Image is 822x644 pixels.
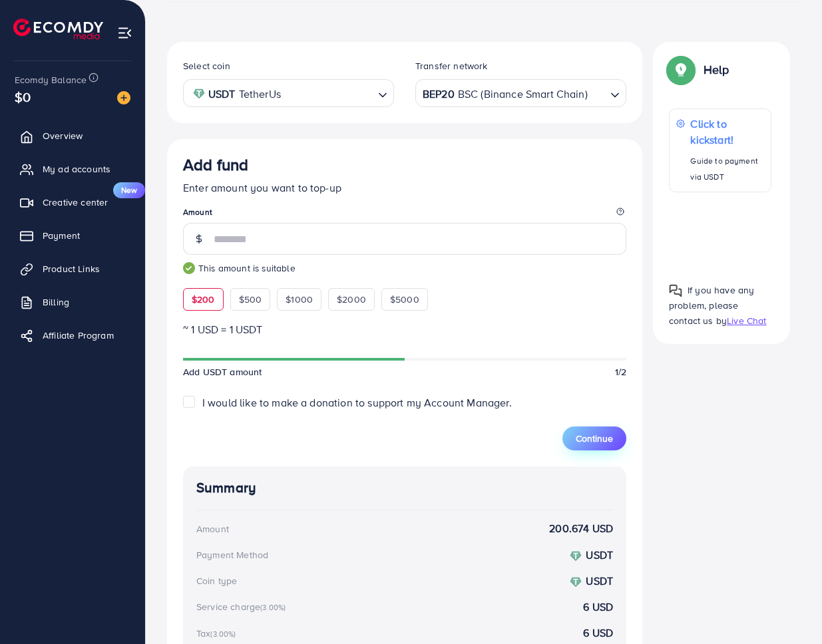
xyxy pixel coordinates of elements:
div: Search for option [183,79,394,106]
span: I would like to make a donation to support my Account Manager. [202,395,512,410]
strong: 6 USD [583,599,613,615]
p: Click to kickstart! [690,116,764,148]
span: Add USDT amount [183,365,262,379]
span: Affiliate Program [43,329,114,342]
strong: BEP20 [423,84,455,104]
span: Overview [43,129,83,142]
span: $0 [15,87,31,106]
strong: USDT [586,548,613,562]
iframe: Chat [765,584,812,634]
strong: 6 USD [583,625,613,641]
span: Continue [576,432,613,445]
img: Popup guide [669,58,693,82]
p: ~ 1 USD = 1 USDT [183,321,626,337]
img: image [117,91,130,104]
p: Enter amount you want to top-up [183,180,626,196]
a: My ad accounts [10,156,135,182]
a: Product Links [10,255,135,282]
span: $200 [192,293,215,306]
small: (3.00%) [210,629,236,639]
h3: Add fund [183,155,248,174]
div: Service charge [196,600,290,613]
p: Help [704,62,729,78]
img: menu [117,25,132,41]
small: This amount is suitable [183,261,626,275]
input: Search for option [589,83,605,104]
legend: Amount [183,206,626,223]
span: TetherUs [239,84,281,104]
h4: Summary [196,480,613,496]
img: guide [183,262,195,274]
label: Select coin [183,59,230,73]
span: $500 [239,293,262,306]
span: BSC (Binance Smart Chain) [458,84,588,104]
span: Ecomdy Balance [15,73,87,86]
input: Search for option [285,83,373,104]
small: (3.00%) [260,602,286,613]
span: $1000 [286,293,313,306]
div: Amount [196,522,229,536]
img: coin [570,550,582,562]
a: Creative centerNew [10,189,135,216]
strong: USDT [208,84,236,104]
a: Affiliate Program [10,322,135,349]
span: Live Chat [727,314,766,327]
button: Continue [562,426,626,450]
span: $2000 [337,293,366,306]
div: Payment Method [196,548,268,562]
label: Transfer network [415,59,488,73]
img: logo [13,19,103,39]
img: coin [193,88,205,100]
p: Guide to payment via USDT [690,153,764,185]
a: Overview [10,122,135,149]
span: $5000 [390,293,419,306]
strong: 200.674 USD [549,521,613,536]
span: Billing [43,295,69,309]
a: Billing [10,289,135,315]
a: Payment [10,222,135,249]
div: Coin type [196,574,237,587]
span: Creative center [43,196,108,209]
img: coin [570,576,582,588]
div: Tax [196,627,240,640]
span: My ad accounts [43,162,110,176]
div: Search for option [415,79,626,106]
span: Product Links [43,262,100,275]
img: Popup guide [669,284,682,297]
span: Payment [43,229,80,242]
span: New [113,182,145,198]
strong: USDT [586,573,613,588]
span: 1/2 [615,365,626,379]
span: If you have any problem, please contact us by [669,283,754,327]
